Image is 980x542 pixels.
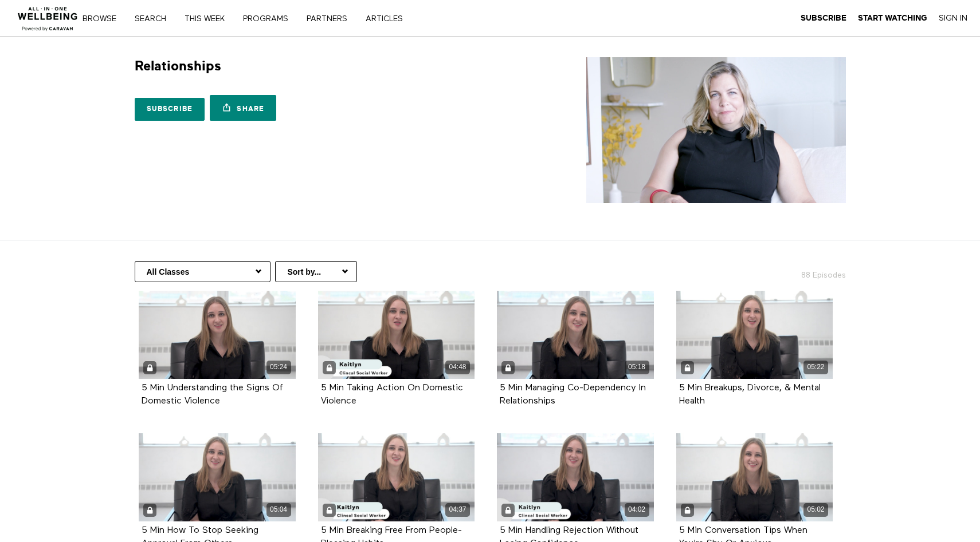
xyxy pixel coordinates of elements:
[142,383,283,405] a: 5 Min Understanding the Signs Of Domestic Violence
[801,14,846,22] strong: Subscribe
[142,383,283,406] strong: 5 Min Understanding the Signs Of Domestic Violence
[318,433,475,521] a: 5 Min Breaking Free From People-Pleasing Habits 04:37
[801,13,846,23] a: Subscribe
[303,15,359,23] a: PARTNERS
[724,261,853,281] h2: 88 Episodes
[676,433,833,521] a: 5 Min Conversation Tips When You're Shy Or Anxious 05:02
[135,57,221,75] h1: Relationships
[679,383,821,406] strong: 5 Min Breakups, Divorce, & Mental Health
[321,383,463,405] a: 5 Min Taking Action On Domestic Violence
[858,14,927,22] strong: Start Watching
[676,291,833,379] a: 5 Min Breakups, Divorce, & Mental Health 05:22
[497,291,654,379] a: 5 Min Managing Co-Dependency In Relationships 05:18
[239,15,300,23] a: PROGRAMS
[362,15,415,23] a: ARTICLES
[266,503,291,516] div: 05:04
[586,57,846,203] img: Relationships
[445,361,470,374] div: 04:48
[79,15,128,23] a: Browse
[679,383,821,405] a: 5 Min Breakups, Divorce, & Mental Health
[139,291,296,379] a: 5 Min Understanding the Signs Of Domestic Violence 05:24
[858,13,927,23] a: Start Watching
[135,98,205,121] a: Subscribe
[803,503,828,516] div: 05:02
[321,383,463,406] strong: 5 Min Taking Action On Domestic Violence
[266,361,291,374] div: 05:24
[625,361,649,374] div: 05:18
[318,291,475,379] a: 5 Min Taking Action On Domestic Violence 04:48
[500,383,646,405] a: 5 Min Managing Co-Dependency In Relationships
[210,95,276,121] a: Share
[500,383,646,406] strong: 5 Min Managing Co-Dependency In Relationships
[445,503,470,516] div: 04:37
[939,13,967,23] a: Sign In
[91,13,426,24] nav: Primary
[497,433,654,521] a: 5 Min Handling Rejection Without Losing Confidence 04:02
[139,433,296,521] a: 5 Min How To Stop Seeking Approval From Others 05:04
[131,15,178,23] a: Search
[803,361,828,374] div: 05:22
[181,15,237,23] a: THIS WEEK
[625,503,649,516] div: 04:02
